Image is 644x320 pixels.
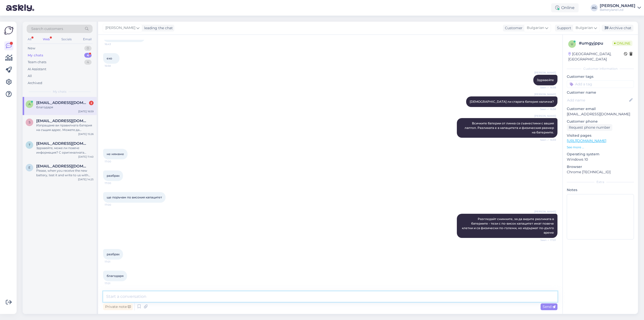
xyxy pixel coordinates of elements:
span: Send [543,304,555,309]
span: [PERSON_NAME] [534,210,556,214]
span: ще поръчам по високия капацитет [107,195,162,199]
div: AG [591,4,598,11]
div: [DATE] 11:40 [78,155,94,159]
p: [EMAIL_ADDRESS][DOMAIN_NAME] [567,112,634,117]
div: New [28,46,35,51]
div: Online [551,3,579,12]
span: 17:01 [105,281,124,285]
div: Email [82,36,93,43]
div: Team chats [28,60,46,65]
p: Customer tags [567,74,634,79]
span: Seen ✓ 16:59 [537,138,556,142]
span: 17:01 [105,260,124,264]
span: [PERSON_NAME] [534,114,556,118]
span: 16:58 [105,64,124,68]
span: 16:43 [105,42,124,46]
span: разбрах [107,252,119,256]
span: Seen ✓ 16:58 [537,86,556,89]
span: [DEMOGRAPHIC_DATA] ли старата батерия налична? [470,100,554,103]
p: Customer phone [567,119,634,124]
span: 17:00 [105,160,124,163]
p: Windows 10 [567,157,634,162]
div: Archive chat [602,25,633,31]
span: разбрах [107,174,119,177]
span: T [29,143,30,147]
div: AI Assistant [28,67,46,72]
span: ехо [107,56,112,60]
span: Seen ✓ 17:01 [537,238,556,242]
span: Bulgarian [527,25,544,31]
div: All [27,36,32,43]
span: Tent_ttt@abv.bg [36,141,89,146]
div: [GEOGRAPHIC_DATA], [GEOGRAPHIC_DATA] [568,51,624,62]
img: Askly Logo [4,26,14,35]
div: Socials [60,36,73,43]
span: Всичките батерии от линка са съвместими с вашия лаптоп. Разликата е в капацитета и физическия раз... [465,121,555,134]
span: [PERSON_NAME] [534,92,556,96]
p: Visited pages [567,133,634,138]
span: благодаря [107,274,124,278]
div: [PERSON_NAME] [600,4,635,8]
div: Support [555,25,571,31]
div: Please, when you receive the new battery, test it and write to us with your feedback. [36,168,94,177]
p: Browser [567,164,634,169]
p: Notes [567,187,634,193]
div: благодаря [36,105,94,110]
span: [PERSON_NAME] [105,25,135,31]
span: 17:00 [105,203,124,207]
input: Add name [567,97,628,103]
div: Изпращаме ви правилната батерия на същия адрес. Можете да проследите доставката на този линк [URL... [36,123,94,132]
span: 17:00 [105,181,124,185]
span: Online [612,41,632,46]
p: Chrome [TECHNICAL_ID] [567,169,634,175]
input: Add a tag [567,80,634,88]
div: # umgyjppu [579,40,612,46]
div: [DATE] 15:26 [78,132,94,136]
div: Customer information [567,66,634,71]
div: [DATE] 16:59 [78,110,94,113]
span: My chats [53,89,66,94]
span: s [29,120,30,124]
span: Разгледайт снимките, за да видите разликата в батериите - тези с по-висок капацитет имат повече к... [462,217,555,234]
div: Web [42,36,51,43]
div: Request phone number [567,124,612,131]
span: [PERSON_NAME] [534,71,556,75]
span: Seen ✓ 16:58 [537,107,556,111]
span: androprobg@gmail.com [36,100,89,105]
span: не нямаме [107,152,124,156]
span: Bulgarian [576,25,593,31]
div: [DATE] 14:25 [78,177,94,181]
p: See more ... [567,145,634,150]
span: Здравейте [537,78,554,82]
p: Customer name [567,90,634,95]
span: skrjanc.simon@gmail.com [36,119,89,123]
a: [URL][DOMAIN_NAME] [567,138,606,143]
div: leading the chat [142,25,173,31]
div: Batteryland Ltd [600,8,635,12]
div: Archived [28,81,42,86]
span: a [28,102,31,106]
span: eduardharsing@yahoo.com [36,164,89,168]
div: Extra [567,180,634,184]
div: Private note [103,303,133,310]
span: Search customers [31,26,63,31]
span: e [28,166,30,169]
a: [PERSON_NAME]Batteryland Ltd [600,4,641,12]
div: 4 [84,53,92,58]
span: u [571,42,573,46]
div: Здравейте, може ли повече информация? С оригиналната батерия ли ползвате прахосмукачката или със ... [36,146,94,155]
div: 0 [84,46,92,51]
div: My chats [28,53,43,58]
p: Customer email [567,106,634,112]
p: Operating system [567,152,634,157]
div: 2 [89,101,94,105]
div: Customer [503,25,522,31]
div: All [28,74,32,79]
div: 4 [84,60,92,65]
